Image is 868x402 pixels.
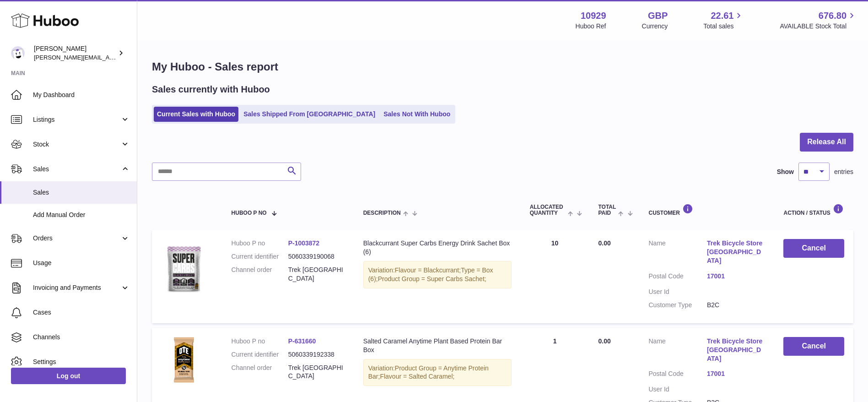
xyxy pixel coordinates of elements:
span: Sales [33,188,130,197]
a: Log out [11,368,126,384]
dt: User Id [649,385,707,394]
span: Flavour = Salted Caramel; [380,373,454,380]
dt: Customer Type [649,301,707,310]
strong: 10929 [581,10,606,22]
dd: Trek [GEOGRAPHIC_DATA] [288,364,345,381]
span: [PERSON_NAME][EMAIL_ADDRESS][DOMAIN_NAME] [34,54,183,61]
div: Salted Caramel Anytime Plant Based Protein Bar Box [363,337,512,354]
a: Trek Bicycle Store [GEOGRAPHIC_DATA] [707,239,765,265]
div: Huboo Ref [576,22,606,31]
span: Huboo P no [232,210,267,216]
div: [PERSON_NAME] [34,44,116,62]
a: P-631660 [288,337,316,345]
span: Product Group = Anytime Protein Bar; [368,364,489,380]
dt: Postal Code [649,272,707,283]
img: OTE_Salted-Caramel-Anytime-Bar.png [161,337,207,383]
span: Product Group = Super Carbs Sachet; [378,275,486,282]
a: Sales Not With Huboo [380,107,453,122]
span: AVAILABLE Stock Total [780,22,857,31]
span: Add Manual Order [33,211,130,219]
dd: Trek [GEOGRAPHIC_DATA] [288,266,345,283]
div: Currency [642,22,668,31]
a: Current Sales with Huboo [154,107,238,122]
span: Flavour = Blackcurrant; [395,266,461,274]
span: 0.00 [598,337,610,345]
span: ALLOCATED Quantity [530,204,566,216]
a: 17001 [707,369,765,378]
span: Sales [33,165,120,174]
dt: Channel order [232,364,288,381]
a: 17001 [707,272,765,281]
button: Release All [800,133,853,152]
label: Show [777,168,794,176]
dt: Name [649,239,707,267]
span: Channels [33,333,130,342]
span: Cases [33,308,130,317]
span: entries [834,168,853,176]
dt: Postal Code [649,369,707,380]
span: My Dashboard [33,91,130,99]
dd: 5060339192338 [288,350,345,359]
div: Blackcurrant Super Carbs Energy Drink Sachet Box (6) [363,239,512,256]
span: Total sales [703,22,744,31]
span: 676.80 [819,10,846,22]
dt: Channel order [232,266,288,283]
span: Total paid [598,204,616,216]
span: Stock [33,140,120,149]
img: Super-Carbs-Sachet-24.png [161,239,207,299]
span: Usage [33,259,130,267]
div: Customer [649,204,766,216]
span: Listings [33,115,120,124]
dt: User Id [649,288,707,296]
span: Orders [33,234,120,243]
h1: My Huboo - Sales report [152,60,853,74]
dt: Current identifier [232,350,288,359]
div: Variation: [363,261,512,288]
h2: Sales currently with Huboo [152,83,270,96]
button: Cancel [783,239,844,258]
dd: B2C [707,301,765,310]
dt: Name [649,337,707,365]
img: thomas@otesports.co.uk [11,46,25,60]
span: 0.00 [598,239,610,247]
dt: Current identifier [232,252,288,261]
a: Sales Shipped From [GEOGRAPHIC_DATA] [240,107,378,122]
dt: Huboo P no [232,239,288,248]
div: Action / Status [783,204,844,216]
a: 22.61 Total sales [703,10,744,31]
a: 676.80 AVAILABLE Stock Total [780,10,857,31]
td: 10 [521,230,589,323]
span: Invoicing and Payments [33,283,120,292]
a: Trek Bicycle Store [GEOGRAPHIC_DATA] [707,337,765,363]
dt: Huboo P no [232,337,288,346]
dd: 5060339190068 [288,252,345,261]
span: Settings [33,358,130,366]
span: Description [363,210,401,216]
a: P-1003872 [288,239,320,247]
div: Variation: [363,359,512,386]
span: 22.61 [711,10,733,22]
button: Cancel [783,337,844,356]
strong: GBP [648,10,668,22]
